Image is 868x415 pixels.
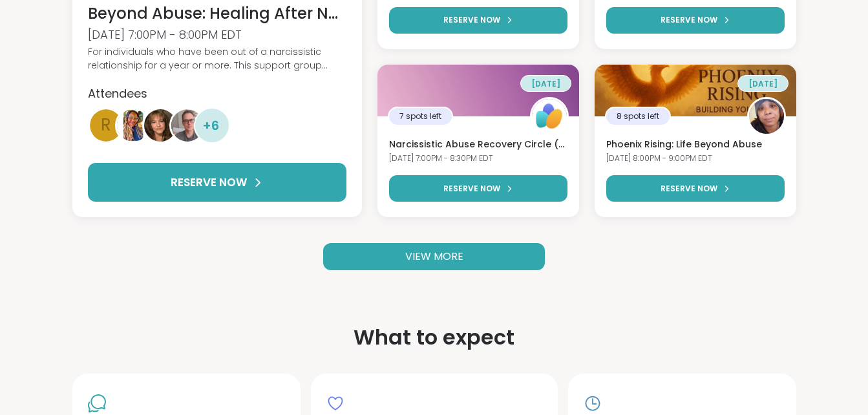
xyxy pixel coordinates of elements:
[661,14,717,26] span: RESERVE NOW
[144,109,176,142] img: darlenelin13
[399,111,441,122] span: 7 spots left
[354,322,514,353] h4: What to expect
[606,138,785,151] h3: Phoenix Rising: Life Beyond Abuse
[606,153,785,164] div: [DATE] 8:00PM - 9:00PM EDT
[323,243,545,270] a: VIEW MORE
[748,78,778,89] span: [DATE]
[606,7,785,34] button: RESERVE NOW
[661,183,717,195] span: RESERVE NOW
[532,99,567,134] img: ShareWell
[88,163,346,202] button: RESERVE NOW
[606,175,785,202] button: RESERVE NOW
[88,3,346,25] h3: Beyond Abuse: Healing After No-Contact
[443,14,500,26] span: RESERVE NOW
[595,65,796,116] img: Phoenix Rising: Life Beyond Abuse
[88,85,147,101] span: Attendees
[443,183,500,195] span: RESERVE NOW
[117,109,149,142] img: ranequakb
[202,116,219,135] span: + 6
[749,99,784,134] img: Coach_T
[389,138,567,151] h3: Narcissistic Abuse Recovery Circle (90min)
[389,175,567,202] button: RESERVE NOW
[88,27,346,43] div: [DATE] 7:00PM - 8:00PM EDT
[531,78,560,89] span: [DATE]
[377,65,579,116] img: Narcissistic Abuse Recovery Circle (90min)
[88,45,346,72] div: For individuals who have been out of a narcissistic relationship for a year or more. This support...
[617,111,659,122] span: 8 spots left
[389,153,567,164] div: [DATE] 7:00PM - 8:30PM EDT
[389,7,567,34] button: RESERVE NOW
[171,175,247,191] span: RESERVE NOW
[101,112,111,138] span: R
[171,109,204,142] img: zacharygh
[405,249,463,264] span: VIEW MORE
